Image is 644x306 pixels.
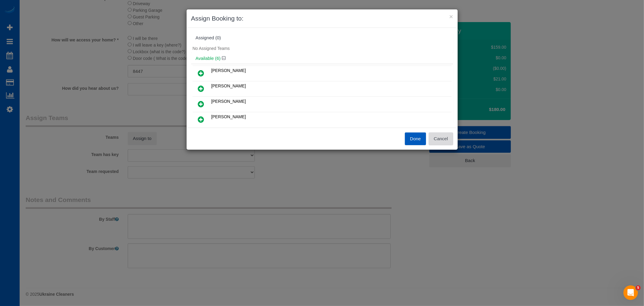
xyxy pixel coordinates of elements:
h4: Available (6) [196,56,449,61]
div: Assigned (0) [196,35,449,41]
span: [PERSON_NAME] [211,83,246,88]
iframe: Intercom live chat [623,285,638,300]
span: [PERSON_NAME] [211,99,246,104]
span: No Assigned Teams [193,46,230,51]
h3: Assign Booking to: [191,14,453,23]
span: [PERSON_NAME] [211,68,246,73]
button: Cancel [429,132,453,145]
button: × [449,13,453,20]
button: Done [405,132,426,145]
span: [PERSON_NAME] [211,114,246,119]
span: 5 [636,285,641,290]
